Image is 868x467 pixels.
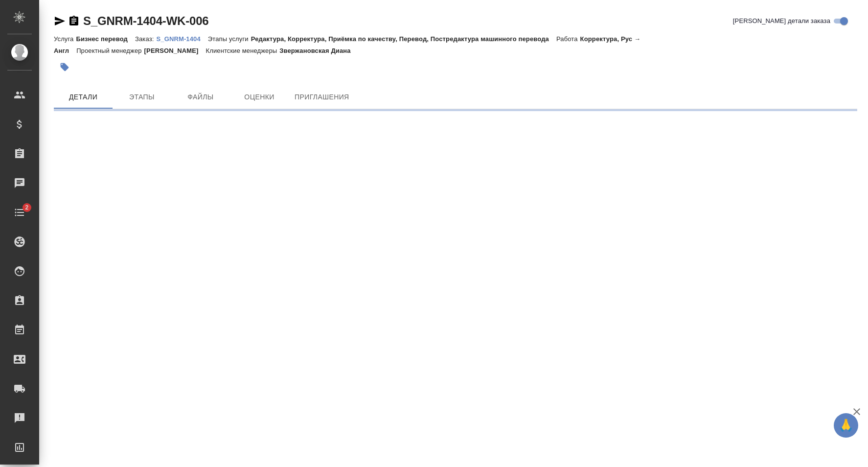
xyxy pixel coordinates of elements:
[556,35,580,43] p: Работа
[236,91,283,103] span: Оценки
[156,34,207,43] a: S_GNRM-1404
[208,35,251,43] p: Этапы услуги
[135,35,156,43] p: Заказ:
[2,200,37,225] a: 2
[19,203,34,212] span: 2
[83,14,208,27] a: S_GNRM-1404-WK-006
[54,15,66,27] button: Скопировать ссылку для ЯМессенджера
[279,47,358,54] p: Звержановская Диана
[68,15,80,27] button: Скопировать ссылку
[733,16,830,26] span: [PERSON_NAME] детали заказа
[54,35,76,43] p: Услуга
[54,56,75,78] button: Добавить тэг
[295,91,349,103] span: Приглашения
[838,415,854,436] span: 🙏
[177,91,224,103] span: Файлы
[118,91,165,103] span: Этапы
[76,47,144,54] p: Проектный менеджер
[156,35,207,43] p: S_GNRM-1404
[251,35,556,43] p: Редактура, Корректура, Приёмка по качеству, Перевод, Постредактура машинного перевода
[144,47,206,54] p: [PERSON_NAME]
[206,47,280,54] p: Клиентские менеджеры
[76,35,135,43] p: Бизнес перевод
[834,413,858,438] button: 🙏
[60,91,107,103] span: Детали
